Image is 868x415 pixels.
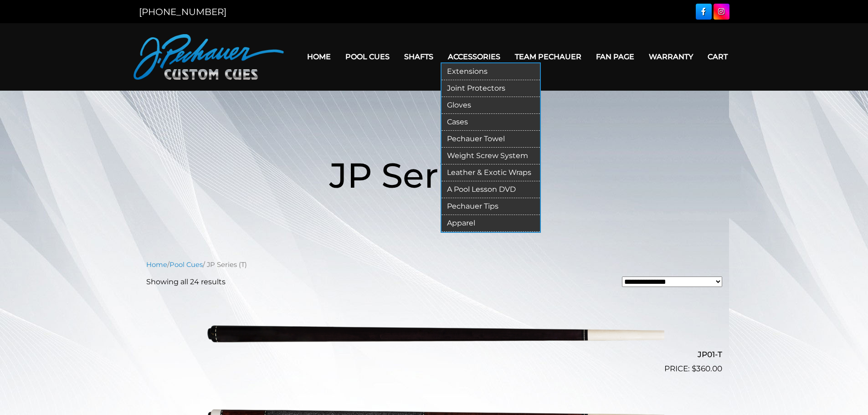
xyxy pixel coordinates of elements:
[146,295,722,375] a: JP01-T $360.00
[692,364,722,373] bdi: 360.00
[442,164,540,181] a: Leather & Exotic Wraps
[300,45,338,68] a: Home
[442,131,540,148] a: Pechauer Towel
[442,181,540,198] a: A Pool Lesson DVD
[442,148,540,164] a: Weight Screw System
[442,80,540,97] a: Joint Protectors
[338,45,397,68] a: Pool Cues
[146,261,167,269] a: Home
[692,364,696,373] span: $
[146,346,722,363] h2: JP01-T
[329,154,539,196] span: JP Series (T)
[700,45,735,68] a: Cart
[139,6,226,17] a: [PHONE_NUMBER]
[442,114,540,131] a: Cases
[169,261,203,269] a: Pool Cues
[642,45,700,68] a: Warranty
[441,45,508,68] a: Accessories
[442,215,540,232] a: Apparel
[442,198,540,215] a: Pechauer Tips
[589,45,642,68] a: Fan Page
[134,34,284,80] img: Pechauer Custom Cues
[146,260,722,270] nav: Breadcrumb
[442,97,540,114] a: Gloves
[204,295,664,371] img: JP01-T
[508,45,589,68] a: Team Pechauer
[442,63,540,80] a: Extensions
[622,277,722,287] select: Shop order
[397,45,441,68] a: Shafts
[146,277,226,287] p: Showing all 24 results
